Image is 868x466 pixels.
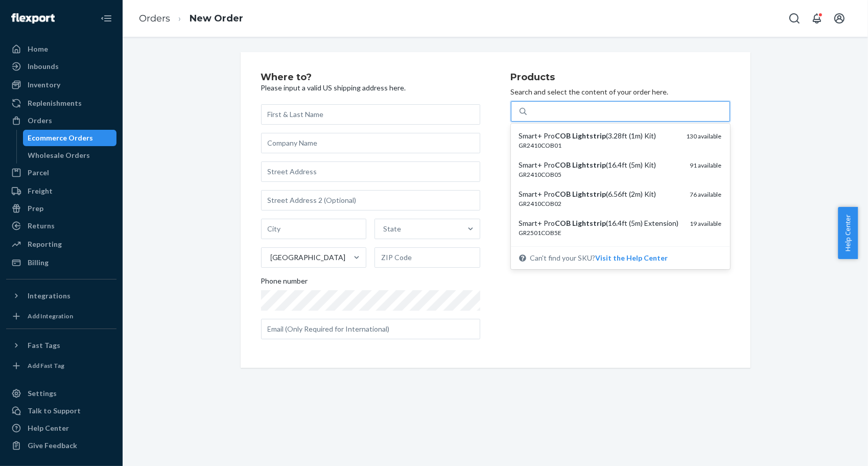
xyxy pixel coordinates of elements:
span: 76 available [690,191,722,198]
div: GR2410COB02 [519,199,682,208]
input: Company Name [261,133,480,153]
button: Integrations [6,288,116,304]
button: Open Search Box [784,8,805,29]
a: Orders [139,13,170,24]
span: 19 available [690,220,722,227]
em: COB [555,219,571,227]
button: Close Navigation [96,8,116,29]
a: Ecommerce Orders [23,130,117,146]
h2: Products [511,73,730,83]
div: Smart+ Pro (16.4ft (5m) Extension) [519,218,682,228]
a: Inbounds [6,58,116,75]
em: Lightstrip [573,219,606,227]
div: Add Fast Tag [28,361,64,370]
input: Email (Only Required for International) [261,319,480,339]
div: Smart+ Pro (3.28ft (1m) Kit) [519,131,678,141]
a: Inventory [6,77,116,93]
div: Smart+ Pro (6.56ft (2m) Kit) [519,189,682,199]
div: GR2410COB05 [519,170,682,179]
input: First & Last Name [261,104,480,125]
div: [GEOGRAPHIC_DATA] [271,252,346,263]
a: Replenishments [6,95,116,111]
a: Reporting [6,236,116,252]
a: Orders [6,112,116,129]
a: Wholesale Orders [23,147,117,164]
a: New Order [190,13,243,24]
a: Home [6,41,116,57]
span: 130 available [687,132,722,140]
a: Talk to Support [6,403,116,419]
p: Search and select the content of your order here. [511,87,730,97]
div: Replenishments [28,98,82,108]
div: Settings [28,388,57,399]
button: Open account menu [829,8,850,29]
div: Returns [28,221,55,231]
a: Help Center [6,420,116,436]
img: Flexport logo [11,13,55,24]
a: Add Integration [6,308,116,324]
span: Phone number [261,276,308,290]
div: Billing [28,258,49,268]
button: Give Feedback [6,437,116,454]
div: Smart+ Pro (16.4ft (5m) Kit) [519,160,682,170]
a: Parcel [6,165,116,181]
ol: breadcrumbs [131,4,251,34]
div: State [383,224,401,234]
div: Prep [28,203,43,214]
button: Open notifications [807,8,827,29]
div: GR2501COB5E [519,228,682,237]
a: Returns [6,218,116,234]
button: Fast Tags [6,337,116,354]
a: Add Fast Tag [6,358,116,374]
div: Ecommerce Orders [28,133,93,143]
em: Lightstrip [573,160,606,169]
div: GR2410COB01 [519,141,678,150]
div: Wholesale Orders [28,150,90,160]
div: Home [28,44,48,54]
em: Lightstrip [573,131,606,140]
input: City [261,219,367,239]
em: COB [555,160,571,169]
a: Freight [6,183,116,199]
input: Street Address [261,161,480,182]
a: Billing [6,254,116,271]
p: Please input a valid US shipping address here. [261,83,480,93]
button: Help Center [838,207,858,259]
em: COB [555,190,571,198]
a: Prep [6,200,116,217]
button: Smart+ ProCOB Lightstrip(3.28ft (1m) Kit)GR2410COB01130 availableSmart+ ProCOB Lightstrip(16.4ft ... [596,253,668,263]
em: Lightstrip [573,190,606,198]
a: Settings [6,385,116,402]
div: Give Feedback [28,440,77,451]
div: Orders [28,115,52,126]
em: COB [555,131,571,140]
div: Inventory [28,80,60,90]
div: Talk to Support [28,406,81,416]
input: [GEOGRAPHIC_DATA] [270,252,271,263]
div: Inbounds [28,61,59,72]
input: Street Address 2 (Optional) [261,190,480,211]
h2: Where to? [261,73,480,83]
input: ZIP Code [374,247,480,268]
input: Smart+ ProCOB Lightstrip(3.28ft (1m) Kit)GR2410COB01130 availableSmart+ ProCOB Lightstrip(16.4ft ... [531,106,579,116]
div: Add Integration [28,312,73,320]
div: Parcel [28,168,49,178]
div: Freight [28,186,53,196]
div: Help Center [28,423,69,433]
span: Can't find your SKU? [530,253,668,263]
div: Reporting [28,239,62,249]
span: 91 available [690,161,722,169]
div: Integrations [28,291,71,301]
div: Fast Tags [28,340,60,351]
